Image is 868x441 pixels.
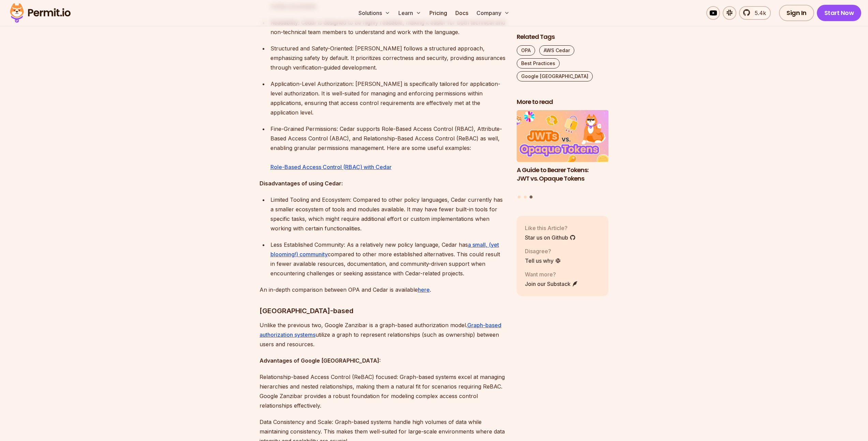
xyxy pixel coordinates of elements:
[517,98,609,106] h2: More to read
[525,257,561,265] a: Tell us why
[779,5,814,21] a: Sign In
[356,6,393,20] button: Solutions
[817,5,862,21] a: Start Now
[260,320,506,349] p: Unlike the previous two, Google Zanzibar is a graph-based authorization model. utilize a graph to...
[739,6,771,20] a: 5.4k
[453,6,471,20] a: Docs
[270,79,506,117] p: Application-Level Authorization: [PERSON_NAME] is specifically tailored for application-level aut...
[517,45,535,56] a: OPA
[751,9,766,17] span: 5.4k
[270,44,506,72] p: Structured and Safety-Oriented: [PERSON_NAME] follows a structured approach, emphasizing safety b...
[524,196,527,198] button: Go to slide 2
[270,195,506,233] p: Limited Tooling and Ecosystem: Compared to other policy languages, Cedar currently has a smaller ...
[260,322,501,338] a: Graph-based authorization systems
[270,18,506,37] p: Readability: Cedar is designed to be highly readable, making it easier for both technical and non...
[525,224,576,232] p: Like this Article?
[525,280,578,288] a: Join our Substack
[427,6,450,20] a: Pricing
[525,233,576,242] a: Star us on Github
[517,110,609,162] img: A Guide to Bearer Tokens: JWT vs. Opaque Tokens
[474,6,512,20] button: Company
[260,357,381,364] strong: Advantages of Google [GEOGRAPHIC_DATA]:
[260,285,506,294] p: An in-depth comparison between OPA and Cedar is available .
[270,124,506,172] p: Fine-Grained Permissions: Cedar supports Role-Based Access Control (RBAC), Attribute-Based Access...
[530,196,533,199] button: Go to slide 3
[517,58,560,69] a: Best Practices
[260,180,343,187] strong: Disadvantages of using Cedar:
[517,110,609,192] li: 3 of 3
[270,241,499,258] a: a small, (yet blooming!) community
[525,270,578,278] p: Want more?
[396,6,424,20] button: Learn
[539,45,574,56] a: AWS Cedar
[270,164,392,170] a: Role-Based Access Control (RBAC) with Cedar
[260,372,506,410] p: Relationship-based Access Control (ReBAC) focused: Graph-based systems excel at managing hierarch...
[525,247,561,255] p: Disagree?
[517,71,593,81] a: Google [GEOGRAPHIC_DATA]
[517,33,609,41] h2: Related Tags
[270,240,506,278] p: Less Established Community: As a relatively new policy language, Cedar has compared to other more...
[418,286,430,293] a: here
[517,166,609,183] h3: A Guide to Bearer Tokens: JWT vs. Opaque Tokens
[518,196,520,198] button: Go to slide 1
[7,1,74,25] img: Permit logo
[517,110,609,200] div: Posts
[260,305,506,316] h3: [GEOGRAPHIC_DATA]-based
[517,110,609,192] a: A Guide to Bearer Tokens: JWT vs. Opaque TokensA Guide to Bearer Tokens: JWT vs. Opaque Tokens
